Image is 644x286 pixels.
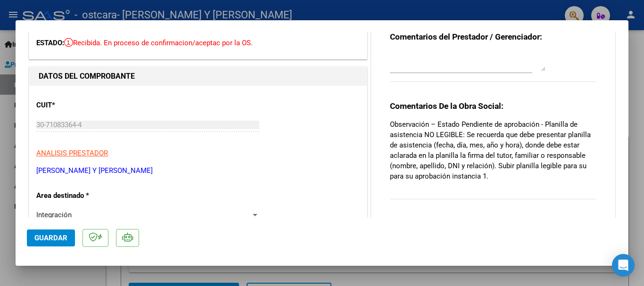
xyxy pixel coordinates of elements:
[390,119,596,181] p: Observación – Estado Pendiente de aprobación - Planilla de asistencia NO LEGIBLE: Se recuerda que...
[36,190,133,201] p: Area destinado *
[36,149,108,157] span: ANALISIS PRESTADOR
[36,100,133,111] p: CUIT
[39,72,135,81] strong: DATOS DEL COMPROBANTE
[64,39,253,47] span: Recibida. En proceso de confirmacion/aceptac por la OS.
[612,254,635,277] div: Open Intercom Messenger
[372,16,615,224] div: COMENTARIOS
[36,165,360,176] p: [PERSON_NAME] Y [PERSON_NAME]
[390,32,542,41] strong: Comentarios del Prestador / Gerenciador:
[36,39,64,47] span: ESTADO:
[27,229,75,246] button: Guardar
[34,234,67,242] span: Guardar
[390,101,504,111] strong: Comentarios De la Obra Social:
[36,211,72,219] span: Integración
